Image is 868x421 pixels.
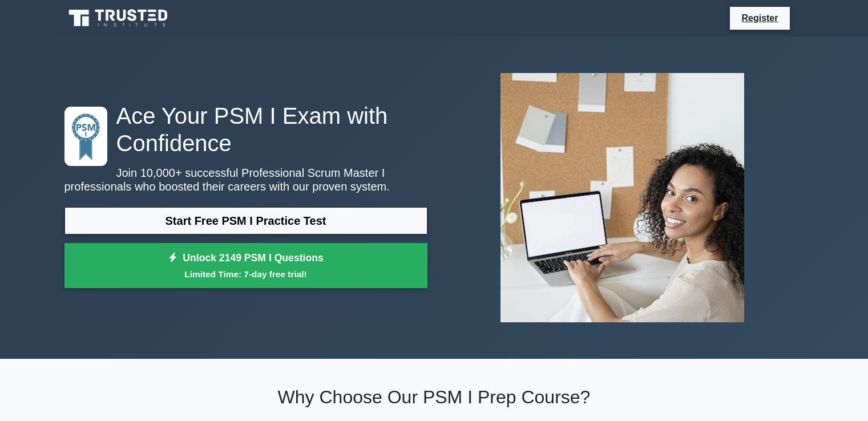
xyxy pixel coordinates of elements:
[64,102,427,157] h1: Ace Your PSM I Exam with Confidence
[64,243,427,289] a: Unlock 2149 PSM I QuestionsLimited Time: 7-day free trial!
[64,207,427,234] a: Start Free PSM I Practice Test
[64,166,427,193] p: Join 10,000+ successful Professional Scrum Master I professionals who boosted their careers with ...
[734,11,785,25] a: Register
[79,268,413,281] small: Limited Time: 7-day free trial!
[64,386,804,408] h2: Why Choose Our PSM I Prep Course?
